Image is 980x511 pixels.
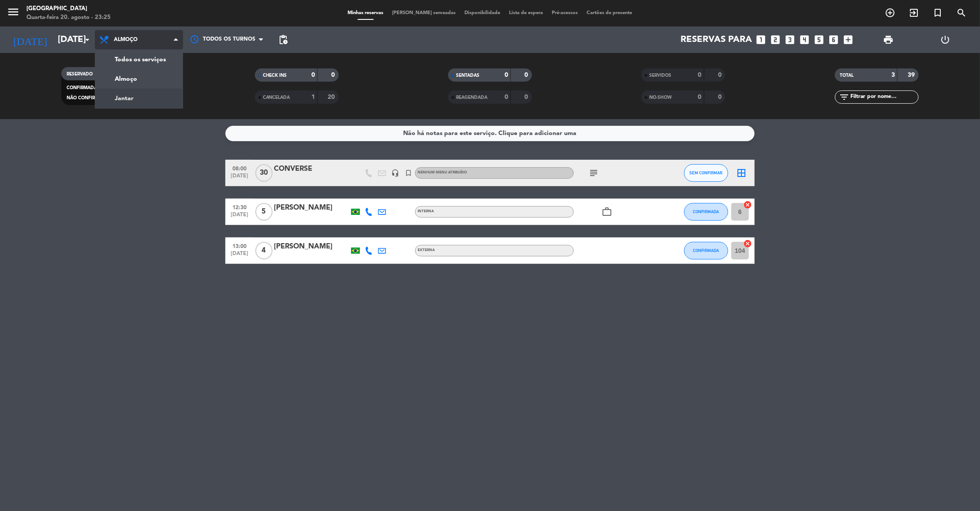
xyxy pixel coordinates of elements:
strong: 0 [698,94,702,100]
a: Almoço [95,69,183,89]
i: looks_4 [799,34,811,45]
div: Quarta-feira 20. agosto - 23:25 [26,13,111,22]
i: work_outline [602,207,612,217]
span: TOTAL [840,73,854,78]
span: CHECK INS [263,73,287,78]
strong: 0 [525,94,530,100]
strong: 1 [311,94,315,100]
a: Todos os serviços [95,50,183,69]
span: 30 [255,164,273,182]
i: power_settings_new [940,34,950,45]
span: SEM CONFIRMAR [690,170,723,175]
span: Minhas reservas [344,11,388,15]
strong: 20 [328,94,337,100]
strong: 3 [891,72,895,78]
i: arrow_drop_down [82,34,93,45]
i: menu [7,5,20,19]
span: RESERVADO [67,72,93,76]
span: SERVIDOS [649,73,671,78]
span: [DATE] [228,251,251,261]
strong: 0 [505,94,508,100]
i: border_all [736,168,747,178]
div: CONVERSE [274,163,349,175]
span: Interna [418,210,434,213]
span: NÃO CONFIRMAR [67,96,105,100]
span: Nenhum menu atribuído [418,171,467,174]
strong: 0 [698,72,702,78]
div: [PERSON_NAME] [274,241,349,252]
strong: 0 [718,72,723,78]
i: turned_in_not [404,169,412,177]
i: exit_to_app [909,8,919,18]
strong: 0 [718,94,723,100]
span: CONFIRMADA [67,86,97,90]
i: cancel [743,200,752,209]
i: filter_list [839,92,850,102]
i: search [956,8,967,18]
span: CONFIRMADA [693,248,719,253]
i: turned_in_not [932,8,943,18]
span: 4 [255,242,273,259]
input: Filtrar por nome... [850,92,918,102]
a: Jantar [95,89,183,108]
div: Não há notas para este serviço. Clique para adicionar uma [404,128,577,139]
span: print [883,34,894,45]
i: looks_two [770,34,782,45]
strong: 0 [331,72,337,78]
strong: 0 [311,72,315,78]
i: add_circle_outline [885,8,895,18]
span: CONFIRMADA [693,209,719,214]
span: NO-SHOW [649,95,672,100]
span: Almoço [114,37,138,43]
span: Cartões de presente [583,11,637,15]
span: pending_actions [278,34,288,45]
strong: 0 [505,72,508,78]
span: 13:00 [228,240,251,251]
i: [DATE] [7,30,53,49]
span: 5 [255,203,273,221]
span: Reservas para [681,34,752,45]
div: [GEOGRAPHIC_DATA] [26,4,111,13]
strong: 39 [908,72,916,78]
i: headset_mic [391,169,399,177]
span: [DATE] [228,173,251,183]
span: 12:30 [228,202,251,212]
span: [DATE] [228,212,251,222]
i: cancel [743,239,752,248]
span: [PERSON_NAME] semeadas [388,11,460,15]
span: Disponibilidade [460,11,505,15]
i: looks_3 [785,34,796,45]
span: REAGENDADA [456,95,487,100]
div: [PERSON_NAME] [274,202,349,214]
i: looks_5 [814,34,825,45]
button: SEM CONFIRMAR [684,164,728,182]
i: looks_one [756,34,767,45]
span: SENTADAS [456,73,479,78]
i: subject [588,168,599,178]
button: CONFIRMADA [684,242,728,259]
button: CONFIRMADA [684,203,728,221]
span: CANCELADA [263,95,290,100]
span: Externa [418,248,435,252]
i: add_box [843,34,854,45]
div: LOG OUT [917,26,973,53]
span: Pré-acessos [548,11,583,15]
button: menu [7,5,20,22]
span: Lista de espera [505,11,548,15]
span: 08:00 [228,163,251,173]
strong: 0 [525,72,530,78]
i: looks_6 [828,34,840,45]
